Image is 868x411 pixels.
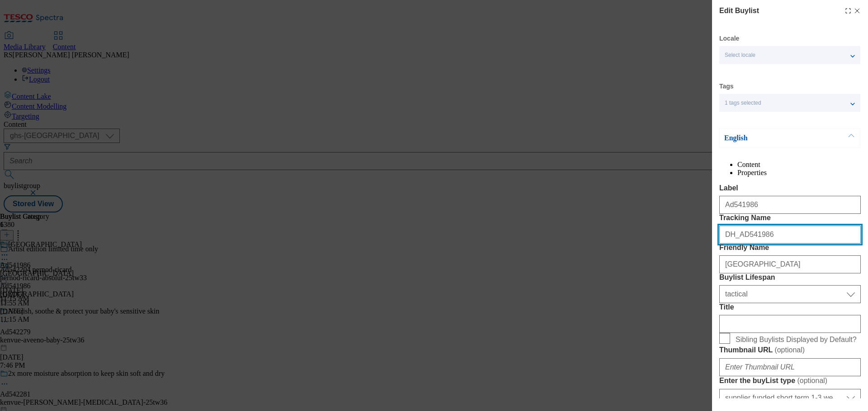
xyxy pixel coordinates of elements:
[737,161,861,169] li: Content
[719,226,861,244] input: Enter Tracking Name
[719,273,861,282] label: Buylist Lifespan
[719,303,861,311] label: Title
[797,377,827,384] span: ( optional )
[719,36,739,41] label: Locale
[719,255,861,273] input: Enter Friendly Name
[719,358,861,376] input: Enter Thumbnail URL
[719,5,759,16] h4: Edit Buylist
[719,84,734,89] label: Tags
[719,184,861,192] label: Label
[719,94,860,112] button: 1 tags selected
[725,52,755,59] span: Select locale
[719,196,861,214] input: Enter Label
[724,134,819,143] p: English
[736,336,857,344] span: Sibling Buylists Displayed by Default?
[719,214,861,222] label: Tracking Name
[719,346,861,355] label: Thumbnail URL
[719,315,861,333] input: Enter Title
[774,346,805,354] span: ( optional )
[719,46,860,64] button: Select locale
[737,169,861,177] li: Properties
[719,244,861,252] label: Friendly Name
[719,376,861,385] label: Enter the buyList type
[725,100,761,106] span: 1 tags selected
